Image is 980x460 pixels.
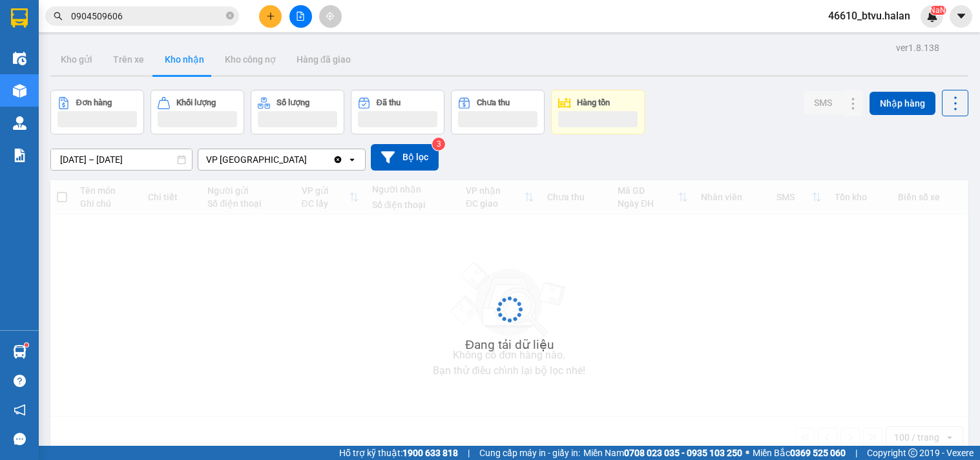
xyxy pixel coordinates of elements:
button: Số lượng [251,90,344,134]
span: question-circle [14,375,26,387]
img: warehouse-icon [13,345,26,359]
img: warehouse-icon [13,52,26,65]
div: Số lượng [276,98,309,107]
button: plus [259,5,282,28]
button: Đơn hàng [50,90,144,134]
div: ver 1.8.138 [896,41,939,55]
div: Hàng tồn [577,98,610,107]
strong: 0708 023 035 - 0935 103 250 [624,448,742,458]
span: Miền Nam [583,446,742,460]
strong: 1900 633 818 [402,448,458,458]
button: Kho công nợ [214,44,286,75]
img: logo-vxr [11,8,28,28]
input: Select a date range. [51,149,192,170]
span: aim [326,12,335,21]
strong: 0369 525 060 [790,448,846,458]
span: file-add [296,12,305,21]
img: warehouse-icon [13,116,26,130]
img: solution-icon [13,149,26,162]
div: Khối lượng [176,98,216,107]
span: Miền Bắc [753,446,846,460]
svg: open [347,154,357,165]
button: caret-down [950,5,972,28]
span: message [14,433,26,445]
sup: 3 [432,138,445,151]
input: Selected VP Hà Đông. [308,153,309,166]
button: Chưa thu [451,90,545,134]
sup: 1 [25,343,28,347]
span: plus [266,12,275,21]
input: Tìm tên, số ĐT hoặc mã đơn [71,9,224,23]
button: SMS [804,91,842,114]
img: warehouse-icon [13,84,26,98]
span: copyright [908,448,917,457]
button: file-add [289,5,312,28]
button: aim [319,5,342,28]
button: Đã thu [351,90,444,134]
svg: Clear value [333,154,343,165]
span: 46610_btvu.halan [818,8,921,24]
span: notification [14,404,26,416]
span: | [855,446,857,460]
button: Kho gửi [50,44,103,75]
span: caret-down [955,10,967,22]
button: Hàng đã giao [286,44,361,75]
div: Đơn hàng [76,98,112,107]
div: Chưa thu [477,98,510,107]
span: Cung cấp máy in - giấy in: [479,446,580,460]
sup: NaN [930,6,946,15]
button: Trên xe [103,44,154,75]
button: Nhập hàng [870,92,935,115]
div: Đang tải dữ liệu [465,335,554,355]
button: Khối lượng [151,90,244,134]
span: close-circle [226,12,234,19]
span: search [54,12,63,21]
span: close-circle [226,10,234,23]
span: | [468,446,470,460]
img: icon-new-feature [926,10,938,22]
div: Đã thu [377,98,401,107]
button: Kho nhận [154,44,214,75]
div: VP [GEOGRAPHIC_DATA] [206,153,307,166]
span: Hỗ trợ kỹ thuật: [339,446,458,460]
span: ⚪️ [745,450,749,455]
button: Bộ lọc [371,144,439,171]
button: Hàng tồn [551,90,645,134]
